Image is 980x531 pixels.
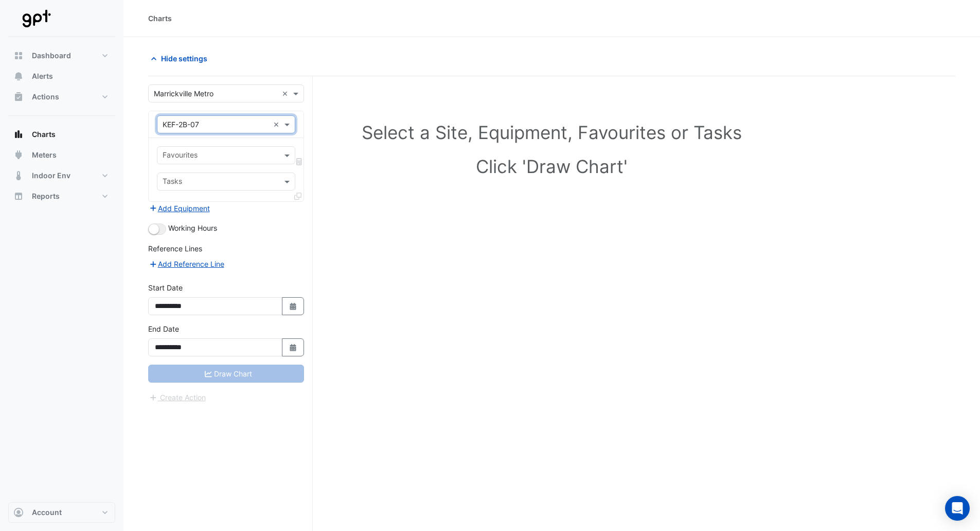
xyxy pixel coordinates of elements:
button: Add Equipment [148,202,210,214]
span: Alerts [32,71,53,81]
h1: Select a Site, Equipment, Favourites or Tasks [171,122,933,143]
label: Reference Lines [148,243,202,254]
button: Actions [8,87,115,107]
div: Tasks [161,176,182,189]
app-icon: Charts [13,129,24,140]
span: Working Hours [168,224,217,232]
span: Clear [282,88,291,99]
span: Choose Function [295,157,304,166]
h1: Click 'Draw Chart' [171,156,933,177]
button: Indoor Env [8,165,115,186]
button: Account [8,502,115,523]
span: Account [32,507,62,518]
span: Dashboard [32,50,71,61]
div: Open Intercom Messenger [945,496,970,521]
img: Company Logo [12,8,59,29]
button: Charts [8,124,115,145]
span: Charts [32,129,56,140]
button: Dashboard [8,45,115,66]
app-escalated-ticket-create-button: Please correct errors first [148,392,206,401]
app-icon: Alerts [13,71,24,81]
app-icon: Actions [13,92,24,102]
button: Reports [8,186,115,207]
button: Alerts [8,66,115,87]
app-icon: Reports [13,191,24,201]
label: Start Date [148,282,183,293]
button: Hide settings [148,49,214,67]
div: Favourites [161,149,198,163]
span: Clone Favourites and Tasks from this Equipment to other Equipment [294,192,301,200]
label: End Date [148,323,179,334]
app-icon: Indoor Env [13,170,24,181]
app-icon: Dashboard [13,50,24,61]
span: Reports [32,191,60,201]
span: Meters [32,150,57,160]
span: Indoor Env [32,170,70,181]
app-icon: Meters [13,150,24,160]
span: Actions [32,92,59,102]
span: Hide settings [161,53,207,64]
fa-icon: Select Date [289,302,298,311]
button: Add Reference Line [148,258,225,270]
button: Meters [8,145,115,165]
fa-icon: Select Date [289,343,298,352]
span: Clear [273,119,282,130]
div: Charts [148,13,172,24]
